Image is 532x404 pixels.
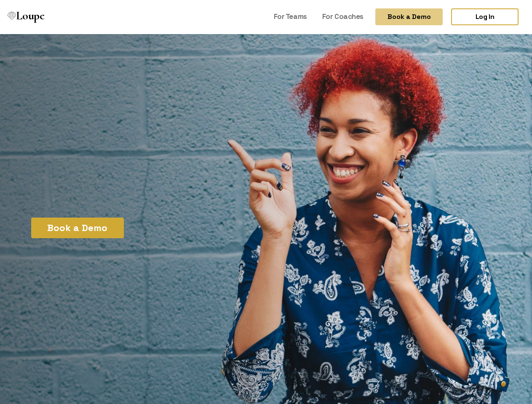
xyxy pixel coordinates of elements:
[319,8,367,24] a: For Coaches
[375,8,443,25] button: Book a Demo
[270,8,310,24] a: For Teams
[5,8,47,26] a: Loupe
[31,218,124,238] button: Book a Demo
[451,8,519,25] a: Log In
[8,12,16,20] img: Loupe Logo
